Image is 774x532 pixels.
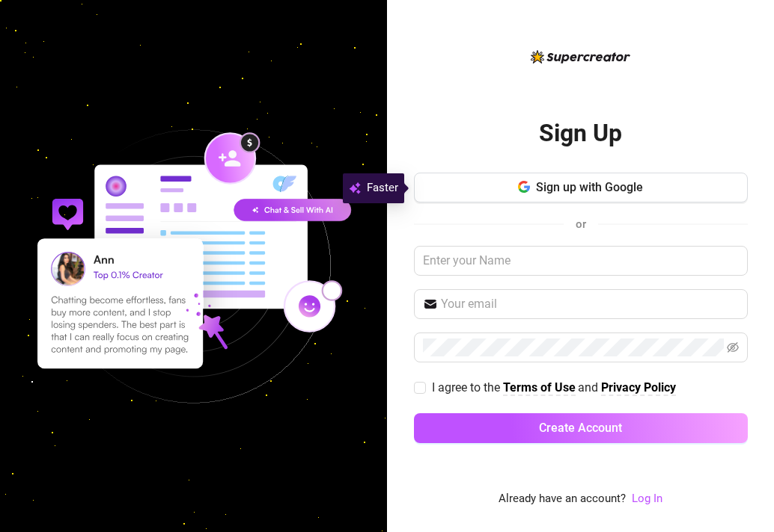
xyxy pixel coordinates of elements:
[632,492,662,505] a: Log In
[441,295,739,313] input: Your email
[578,380,601,395] span: and
[531,50,630,64] img: logo-BBDzfeDw.svg
[539,421,622,435] span: Create Account
[539,118,622,149] h2: Sign Up
[414,246,748,276] input: Enter your Name
[536,180,643,194] span: Sign up with Google
[414,413,748,443] button: Create Account
[601,380,676,395] strong: Privacy Policy
[601,380,676,396] a: Privacy Policy
[632,490,662,508] a: Log In
[727,341,739,353] span: eye-invisible
[414,173,748,202] button: Sign up with Google
[576,217,586,231] span: or
[503,380,576,396] a: Terms of Use
[349,179,361,197] img: svg%3e
[499,490,626,508] span: Already have an account?
[432,380,503,395] span: I agree to the
[367,179,398,197] span: Faster
[503,380,576,395] strong: Terms of Use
